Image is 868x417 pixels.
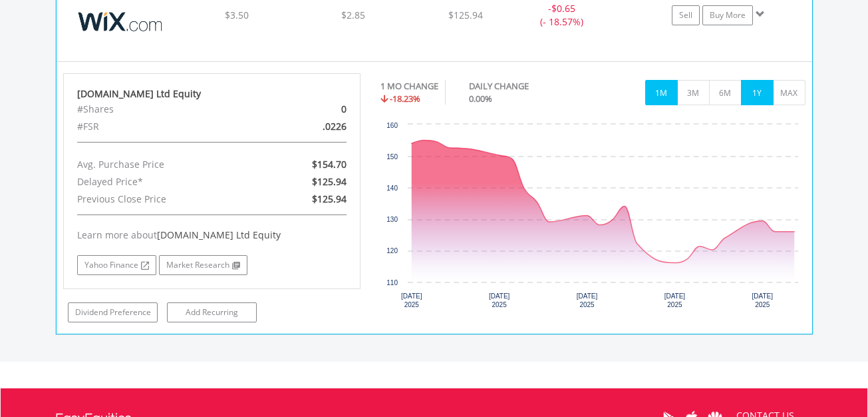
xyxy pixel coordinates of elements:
[386,122,398,129] text: 160
[380,80,438,93] div: 1 MO CHANGE
[752,292,774,308] text: [DATE] 2025
[380,118,805,318] svg: Interactive chart
[577,292,598,308] text: [DATE] 2025
[469,80,575,93] div: DAILY CHANGE
[157,228,281,241] span: [DOMAIN_NAME] Ltd Equity
[260,101,357,118] div: 0
[67,191,260,208] div: Previous Close Price
[225,9,249,21] span: $3.50
[77,87,347,101] div: [DOMAIN_NAME] Ltd Equity
[677,80,710,105] button: 3M
[312,175,347,188] span: $125.94
[386,247,398,254] text: 120
[167,302,257,322] a: Add Recurring
[312,193,347,205] span: $125.94
[489,292,510,308] text: [DATE] 2025
[709,80,742,105] button: 6M
[312,158,347,171] span: $154.70
[67,101,260,118] div: #Shares
[672,5,700,25] a: Sell
[67,173,260,191] div: Delayed Price*
[773,80,805,105] button: MAX
[386,216,398,223] text: 130
[67,118,260,135] div: #FSR
[386,185,398,192] text: 140
[68,302,158,322] a: Dividend Preference
[702,5,753,25] a: Buy More
[386,153,398,161] text: 150
[741,80,774,105] button: 1Y
[77,255,156,275] a: Yahoo Finance
[664,292,686,308] text: [DATE] 2025
[67,156,260,173] div: Avg. Purchase Price
[551,2,575,15] span: $0.65
[260,118,357,135] div: .0226
[159,255,247,275] a: Market Research
[448,9,483,21] span: $125.94
[645,80,678,105] button: 1M
[380,118,805,318] div: Chart. Highcharts interactive chart.
[511,2,611,29] div: - (- 18.57%)
[341,9,365,21] span: $2.85
[386,279,398,286] text: 110
[401,292,422,308] text: [DATE] 2025
[77,228,347,242] div: Learn more about
[390,93,420,105] span: -18.23%
[469,93,492,105] span: 0.00%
